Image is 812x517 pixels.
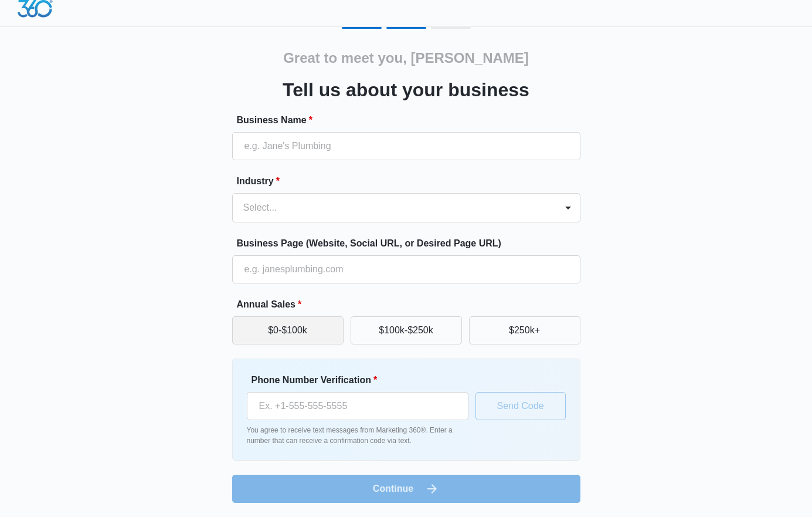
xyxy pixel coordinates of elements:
h2: Great to meet you, [PERSON_NAME] [283,48,529,69]
button: $100k-$250k [351,316,462,344]
label: Business Page (Website, Social URL, or Desired Page URL) [237,236,585,251]
input: e.g. janesplumbing.com [232,255,580,283]
h3: Tell us about your business [283,76,529,104]
input: e.g. Jane's Plumbing [232,132,580,160]
input: Ex. +1-555-555-5555 [247,392,468,420]
button: $0-$100k [232,316,344,344]
button: $250k+ [469,316,580,344]
label: Business Name [237,113,585,127]
label: Annual Sales [237,298,585,312]
label: Industry [237,174,585,188]
label: Phone Number Verification [252,373,473,387]
p: You agree to receive text messages from Marketing 360®. Enter a number that can receive a confirm... [247,425,468,446]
